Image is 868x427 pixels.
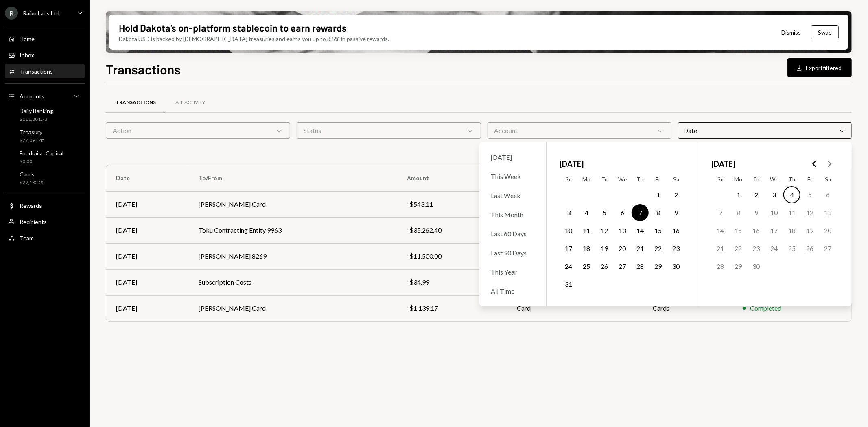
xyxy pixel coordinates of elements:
[801,186,818,203] button: Friday, September 5th, 2025
[730,222,747,239] button: Monday, September 15th, 2025
[106,92,166,113] a: Transactions
[5,31,85,46] a: Home
[407,225,497,235] div: -$35,262.40
[819,173,837,186] th: Saturday
[5,105,85,124] a: Daily Banking$111,881.73
[649,173,667,186] th: Friday
[578,204,595,221] button: Monday, August 4th, 2025
[486,263,540,281] div: This Year
[20,171,45,178] div: Cards
[596,258,613,275] button: Tuesday, August 26th, 2025
[750,303,781,313] div: Completed
[116,199,179,209] div: [DATE]
[106,122,290,139] div: Action
[20,150,63,157] div: Fundraise Capital
[20,218,47,225] div: Recipients
[632,240,649,257] button: Thursday, August 21st, 2025
[667,258,684,275] button: Saturday, August 30th, 2025
[407,303,497,313] div: -$1,139.17
[560,173,685,293] table: August 2025
[822,157,837,171] button: Go to the Next Month
[649,240,667,257] button: Friday, August 22nd, 2025
[578,222,595,239] button: Monday, August 11th, 2025
[486,282,540,300] div: All Time
[116,251,179,261] div: [DATE]
[712,222,729,239] button: Sunday, September 14th, 2025
[5,64,85,78] a: Transactions
[748,186,765,203] button: Tuesday, September 2nd, 2025
[632,258,649,275] button: Thursday, August 28th, 2025
[5,214,85,229] a: Recipients
[667,173,685,186] th: Saturday
[166,92,215,113] a: All Activity
[5,231,85,245] a: Team
[560,155,584,173] span: [DATE]
[116,225,179,235] div: [DATE]
[560,240,577,257] button: Sunday, August 17th, 2025
[5,198,85,213] a: Rewards
[712,240,729,257] button: Sunday, September 21st, 2025
[649,204,667,221] button: Friday, August 8th, 2025
[596,204,613,221] button: Tuesday, August 5th, 2025
[730,186,747,203] button: Monday, September 1st, 2025
[5,168,85,188] a: Cards$29,182.25
[711,173,837,293] table: September 2025
[729,173,747,186] th: Monday
[486,225,540,242] div: Last 60 Days
[614,240,631,257] button: Wednesday, August 20th, 2025
[765,204,783,221] button: Wednesday, September 10th, 2025
[801,222,818,239] button: Friday, September 19th, 2025
[189,165,397,191] th: To/From
[765,240,783,257] button: Wednesday, September 24th, 2025
[486,148,540,166] div: [DATE]
[20,116,53,123] div: $111,881.73
[407,251,497,261] div: -$11,500.00
[23,10,59,17] div: Raiku Labs Ltd
[189,243,397,269] td: [PERSON_NAME] 8269
[783,222,800,239] button: Thursday, September 18th, 2025
[783,186,800,203] button: Today, Thursday, September 4th, 2025
[486,244,540,261] div: Last 90 Days
[486,187,540,204] div: Last Week
[578,258,595,275] button: Monday, August 25th, 2025
[116,277,179,287] div: [DATE]
[712,258,729,275] button: Sunday, September 28th, 2025
[189,217,397,243] td: Toku Contracting Entity 9963
[116,303,179,313] div: [DATE]
[667,222,684,239] button: Saturday, August 16th, 2025
[106,61,181,77] h1: Transactions
[297,122,481,139] div: Status
[397,165,507,191] th: Amount
[488,122,672,139] div: Account
[801,204,818,221] button: Friday, September 12th, 2025
[730,240,747,257] button: Monday, September 22nd, 2025
[649,186,667,203] button: Friday, August 1st, 2025
[560,173,577,186] th: Sunday
[560,204,577,221] button: Sunday, August 3rd, 2025
[730,204,747,221] button: Monday, September 8th, 2025
[765,222,783,239] button: Wednesday, September 17th, 2025
[807,157,822,171] button: Go to the Previous Month
[649,258,667,275] button: Friday, August 29th, 2025
[20,202,42,209] div: Rewards
[407,199,497,209] div: -$543.11
[596,222,613,239] button: Tuesday, August 12th, 2025
[5,147,85,167] a: Fundraise Capital$0.00
[787,58,852,77] button: Exportfiltered
[765,186,783,203] button: Wednesday, September 3rd, 2025
[20,35,35,42] div: Home
[783,204,800,221] button: Thursday, September 11th, 2025
[631,173,649,186] th: Thursday
[613,173,631,186] th: Wednesday
[819,222,836,239] button: Saturday, September 20th, 2025
[20,68,53,75] div: Transactions
[116,99,156,106] div: Transactions
[407,277,497,287] div: -$34.99
[5,7,18,20] div: R
[667,240,684,257] button: Saturday, August 23rd, 2025
[20,129,45,135] div: Treasury
[819,186,836,203] button: Saturday, September 6th, 2025
[783,173,801,186] th: Thursday
[801,173,819,186] th: Friday
[5,126,85,146] a: Treasury$27,091.45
